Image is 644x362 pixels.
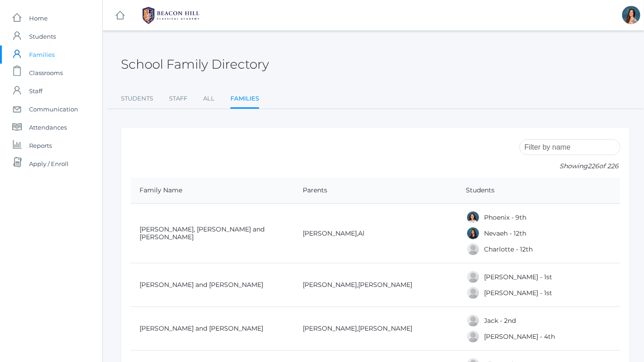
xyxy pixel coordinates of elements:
[29,9,48,27] span: Home
[29,45,55,64] span: Families
[457,177,620,204] th: Students
[303,324,357,332] a: [PERSON_NAME]
[294,307,457,351] td: ,
[484,273,553,281] a: [PERSON_NAME] - 1st
[484,229,527,237] a: Nevaeh - 12th
[137,4,205,27] img: 1_BHCALogos-05.png
[466,211,480,224] div: Phoenix Abdulla
[230,90,259,109] a: Families
[140,324,263,332] a: [PERSON_NAME] and [PERSON_NAME]
[169,90,187,108] a: Staff
[622,6,640,24] div: Rebecca Salazar
[303,229,357,237] a: [PERSON_NAME]
[484,317,516,325] a: Jack - 2nd
[484,289,553,297] a: [PERSON_NAME] - 1st
[466,226,480,240] div: Nevaeh Abdulla
[466,314,480,327] div: Jack Adams
[29,27,56,45] span: Students
[466,242,480,256] div: Charlotte Abdulla
[121,57,269,71] h2: School Family Directory
[358,281,412,289] a: [PERSON_NAME]
[466,270,480,284] div: Dominic Abrea
[29,136,52,155] span: Reports
[203,90,215,108] a: All
[484,245,533,253] a: Charlotte - 12th
[29,82,42,100] span: Staff
[294,204,457,263] td: ,
[29,64,63,82] span: Classrooms
[29,118,67,136] span: Attendances
[466,286,480,300] div: Grayson Abrea
[294,177,457,204] th: Parents
[29,100,78,118] span: Communication
[358,229,364,237] a: Al
[519,161,620,171] p: Showing of 226
[130,177,294,204] th: Family Name
[303,281,357,289] a: [PERSON_NAME]
[484,332,555,341] a: [PERSON_NAME] - 4th
[294,263,457,307] td: ,
[29,155,69,173] span: Apply / Enroll
[519,139,620,155] input: Filter by name
[358,324,412,332] a: [PERSON_NAME]
[121,90,153,108] a: Students
[588,162,599,170] span: 226
[484,213,527,221] a: Phoenix - 9th
[466,330,480,343] div: Amelia Adams
[140,281,263,289] a: [PERSON_NAME] and [PERSON_NAME]
[140,225,265,241] a: [PERSON_NAME], [PERSON_NAME] and [PERSON_NAME]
